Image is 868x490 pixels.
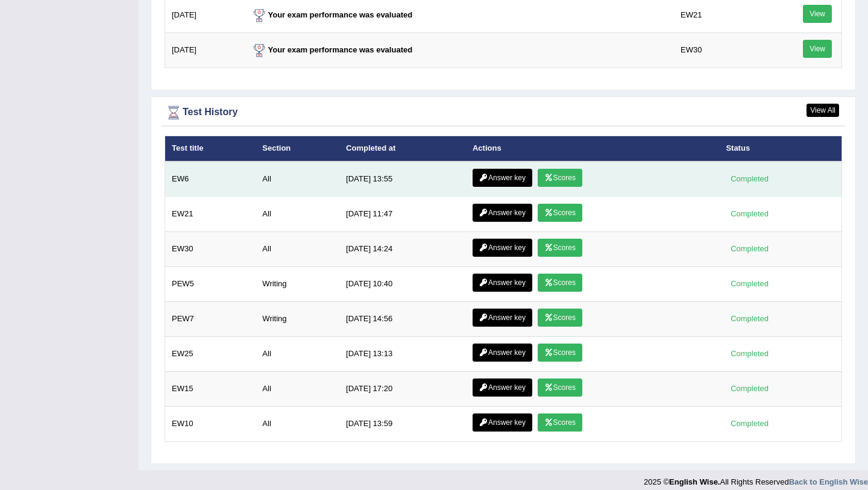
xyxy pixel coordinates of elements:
a: Scores [538,274,582,292]
th: Completed at [339,136,466,162]
td: [DATE] 11:47 [339,196,466,231]
div: 2025 © All Rights Reserved [644,470,868,488]
td: EW6 [165,162,256,197]
td: All [256,162,339,197]
td: [DATE] 14:24 [339,231,466,266]
td: [DATE] 14:56 [339,301,466,336]
strong: Your exam performance was evaluated [250,45,413,54]
th: Test title [165,136,256,162]
a: Scores [538,309,582,327]
div: Completed [726,417,773,430]
a: Answer key [473,239,532,257]
a: Scores [538,169,582,187]
a: Answer key [473,169,532,187]
a: Scores [538,204,582,222]
td: EW30 [165,231,256,266]
td: PEW5 [165,266,256,301]
td: EW30 [674,33,769,68]
strong: Your exam performance was evaluated [250,10,413,19]
td: [DATE] 17:20 [339,371,466,406]
a: Answer key [473,378,532,397]
div: Completed [726,242,773,255]
th: Actions [466,136,719,162]
td: Writing [256,301,339,336]
div: Completed [726,312,773,325]
td: All [256,371,339,406]
div: Completed [726,347,773,360]
td: All [256,406,339,441]
td: EW15 [165,371,256,406]
td: All [256,196,339,231]
td: [DATE] 13:59 [339,406,466,441]
td: [DATE] 10:40 [339,266,466,301]
a: View All [807,104,839,117]
div: Completed [726,172,773,185]
strong: English Wise. [669,477,720,486]
a: Answer key [473,309,532,327]
td: EW25 [165,336,256,371]
a: Scores [538,378,582,397]
div: Test History [165,104,842,122]
a: Answer key [473,344,532,362]
div: Completed [726,207,773,220]
td: [DATE] [165,33,244,68]
td: Writing [256,266,339,301]
td: EW21 [165,196,256,231]
a: Back to English Wise [789,477,868,486]
td: EW10 [165,406,256,441]
a: Scores [538,413,582,432]
a: Scores [538,344,582,362]
th: Section [256,136,339,162]
td: PEW7 [165,301,256,336]
a: View [803,5,832,23]
a: Answer key [473,274,532,292]
div: Completed [726,382,773,395]
a: Answer key [473,413,532,432]
a: View [803,40,832,58]
a: Scores [538,239,582,257]
td: All [256,231,339,266]
td: [DATE] 13:13 [339,336,466,371]
th: Status [719,136,841,162]
td: All [256,336,339,371]
td: [DATE] 13:55 [339,162,466,197]
div: Completed [726,277,773,290]
a: Answer key [473,204,532,222]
